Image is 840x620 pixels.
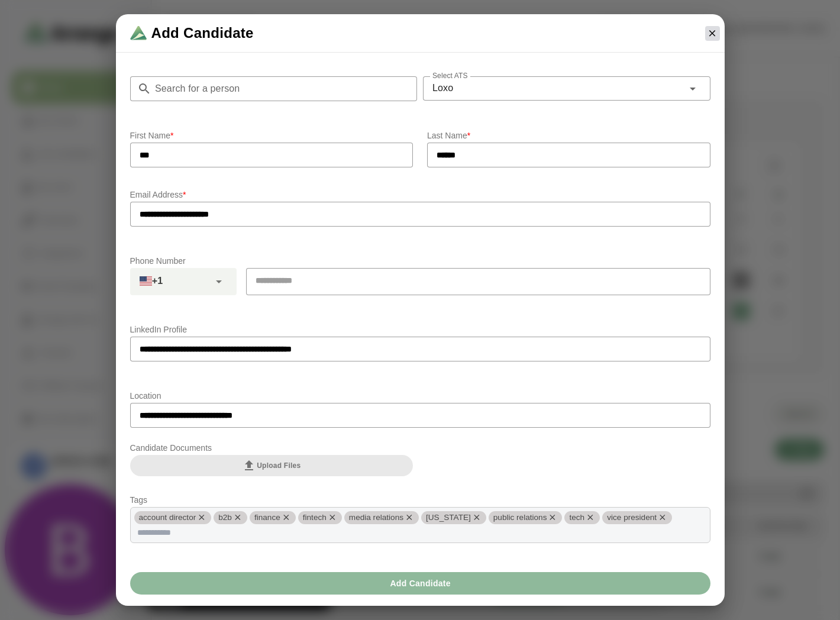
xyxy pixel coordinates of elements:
span: Loxo [432,80,453,96]
p: Tags [130,493,710,507]
p: First Name [130,128,413,143]
span: [US_STATE] [426,513,471,522]
span: Add Candidate [151,24,254,43]
p: Candidate Documents [130,441,413,455]
button: Add Candidate [130,572,710,595]
span: fintech [303,513,327,522]
span: tech [569,513,584,522]
p: Location [130,389,710,403]
span: public relations [493,513,547,522]
button: Upload Files [130,455,413,476]
span: finance [254,513,280,522]
p: Last Name [427,128,710,143]
span: Add Candidate [389,572,451,595]
span: media relations [349,513,403,522]
span: Upload Files [242,458,301,473]
span: b2b [218,513,232,522]
span: account director [139,513,196,522]
p: Phone Number [130,254,710,268]
span: vice president [607,513,657,522]
p: LinkedIn Profile [130,322,710,337]
p: Email Address [130,188,710,202]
